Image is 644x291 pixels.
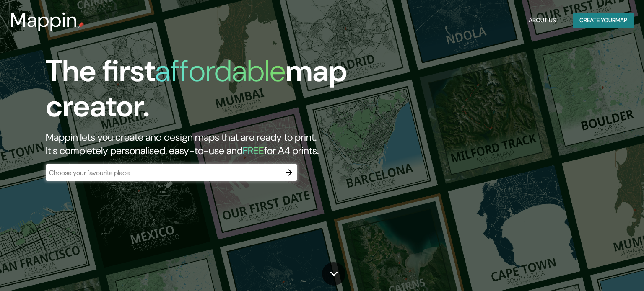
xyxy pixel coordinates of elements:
iframe: Help widget launcher [569,258,635,282]
h1: The first map creator. [46,54,368,131]
button: Create yourmap [573,13,634,28]
h2: Mappin lets you create and design maps that are ready to print. It's completely personalised, eas... [46,131,368,157]
h5: FREE [243,144,264,157]
input: Choose your favourite place [46,168,280,178]
img: mappin-pin [78,22,84,28]
h3: Mappin [10,8,78,32]
h1: affordable [155,52,286,90]
button: About Us [525,13,559,28]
